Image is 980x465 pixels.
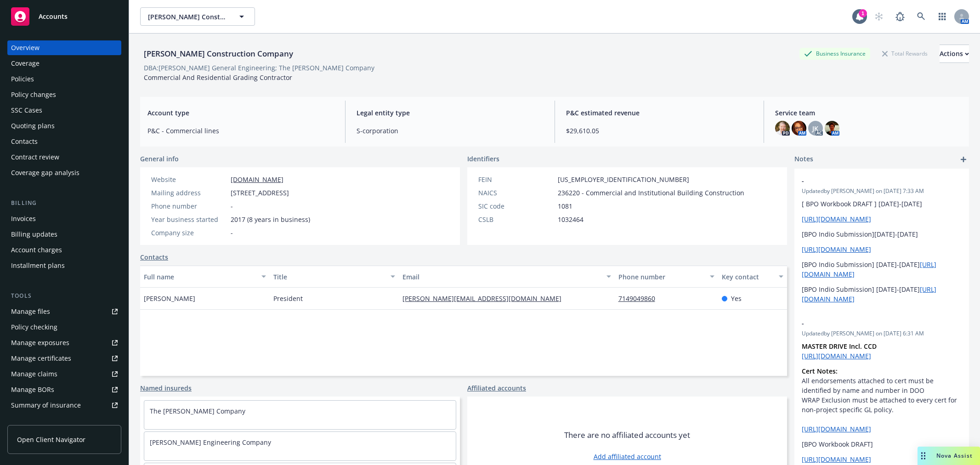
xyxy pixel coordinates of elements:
div: Company size [151,228,227,238]
a: Manage certificates [7,351,121,366]
div: Contacts [11,134,38,149]
div: Mailing address [151,188,227,198]
div: Actions [940,45,969,62]
div: Account charges [11,243,62,257]
div: Manage exposures [11,335,69,350]
span: Updated by [PERSON_NAME] on [DATE] 6:31 AM [802,329,962,338]
div: FEIN [478,175,554,184]
div: Summary of insurance [11,398,81,413]
span: [PERSON_NAME] [144,294,195,303]
span: [STREET_ADDRESS] [231,188,289,198]
strong: MASTER DRIVE Incl. CCD [802,342,877,351]
p: [ BPO Workbook DRAFT ] [DATE]-[DATE] [802,199,962,209]
a: Accounts [7,4,121,29]
button: Actions [940,45,969,63]
a: Manage BORs [7,382,121,397]
a: Installment plans [7,258,121,273]
a: SSC Cases [7,103,121,118]
button: Full name [140,266,270,288]
p: [BPO Workbook DRAFT] [802,439,962,449]
span: S-corporation [357,126,543,136]
a: The [PERSON_NAME] Company [150,407,245,415]
div: Title [273,272,385,282]
div: Installment plans [11,258,65,273]
a: Search [912,7,930,26]
div: Drag to move [918,447,929,465]
a: Add affiliated account [594,452,661,461]
div: Manage files [11,304,50,319]
a: Manage files [7,304,121,319]
div: Phone number [151,201,227,211]
a: [DOMAIN_NAME] [231,175,283,184]
a: Policy changes [7,87,121,102]
a: [URL][DOMAIN_NAME] [802,352,871,360]
span: Legal entity type [357,108,543,118]
div: Billing [7,198,121,208]
div: Manage certificates [11,351,71,366]
span: JK [812,124,818,133]
div: Policy changes [11,87,56,102]
a: Contacts [7,134,121,149]
div: Coverage [11,56,40,71]
div: Business Insurance [799,48,870,59]
p: WRAP Exclusion must be attached to every cert for non-project specific GL policy. [802,395,962,424]
img: photo [775,121,790,136]
a: 7149049860 [618,294,663,303]
div: Tools [7,291,121,301]
p: [BPO Indio Submission][DATE]-[DATE] [802,229,962,239]
p: [BPO Indio Submission] [DATE]-[DATE] [802,260,962,279]
div: Year business started [151,215,227,224]
div: Manage BORs [11,382,54,397]
span: - [231,201,233,211]
a: [URL][DOMAIN_NAME] [802,425,871,433]
span: Yes [731,294,742,303]
span: Accounts [39,13,68,20]
span: 236220 - Commercial and Institutional Building Construction [558,188,744,198]
button: Phone number [615,266,718,288]
button: Title [270,266,399,288]
div: Full name [144,272,256,282]
span: 1032464 [558,215,583,224]
a: Manage exposures [7,335,121,350]
span: Account type [147,108,334,118]
div: Quoting plans [11,119,55,133]
div: Key contact [722,272,773,282]
span: P&C - Commercial lines [147,126,334,136]
span: P&C estimated revenue [566,108,753,118]
a: Invoices [7,211,121,226]
span: 1081 [558,201,572,211]
a: Affiliated accounts [467,383,526,393]
a: [URL][DOMAIN_NAME] [802,455,871,464]
div: Manage claims [11,367,57,381]
div: NAICS [478,188,554,198]
div: 1 [859,9,867,17]
div: Coverage gap analysis [11,165,79,180]
a: Coverage [7,56,121,71]
div: SIC code [478,201,554,211]
div: Contract review [11,150,59,164]
span: [US_EMPLOYER_IDENTIFICATION_NUMBER] [558,175,689,184]
div: Overview [11,40,40,55]
div: Policies [11,72,34,86]
span: General info [140,154,179,164]
strong: Cert Notes: [802,367,838,375]
span: Identifiers [467,154,499,164]
div: Email [402,272,600,282]
span: Nova Assist [936,452,973,459]
p: [BPO Indio Submission] [DATE]-[DATE] [802,284,962,304]
button: Nova Assist [918,447,980,465]
span: There are no affiliated accounts yet [564,430,690,441]
a: Contract review [7,150,121,164]
a: Switch app [933,7,952,26]
div: SSC Cases [11,103,42,118]
a: Coverage gap analysis [7,165,121,180]
a: add [958,154,969,165]
a: Account charges [7,243,121,257]
a: [PERSON_NAME] Engineering Company [150,438,271,447]
div: Billing updates [11,227,57,242]
span: President [273,294,303,303]
div: Phone number [618,272,704,282]
span: Updated by [PERSON_NAME] on [DATE] 7:33 AM [802,187,962,195]
button: [PERSON_NAME] Construction Company [140,7,255,26]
